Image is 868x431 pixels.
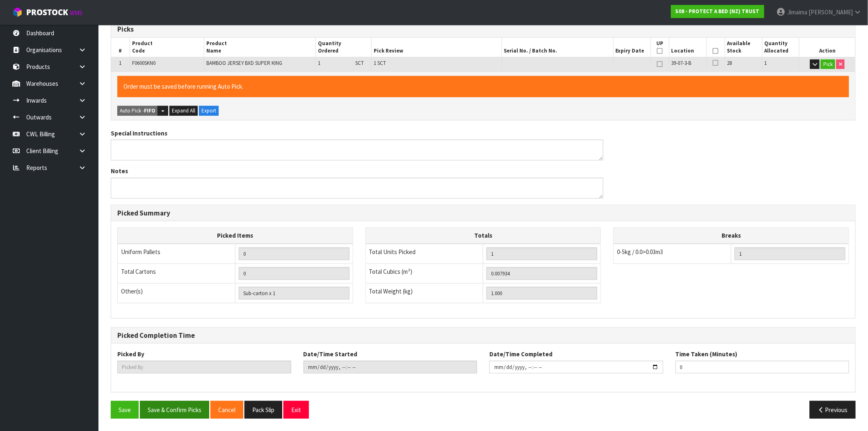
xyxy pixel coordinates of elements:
[118,283,235,303] td: Other(s)
[204,38,316,57] th: Product Name
[12,7,23,17] img: cube-alt.png
[762,38,799,57] th: Quantity Allocated
[117,350,144,358] label: Picked By
[26,7,68,18] span: ProStock
[117,25,477,33] h3: Picks
[809,8,853,16] span: [PERSON_NAME]
[489,350,553,358] label: Date/Time Completed
[651,38,669,57] th: UP
[117,332,849,339] h3: Picked Completion Time
[355,60,364,66] span: SCT
[119,60,121,66] span: 1
[169,106,198,116] button: Expand All
[365,283,483,303] td: Total Weight (kg)
[372,38,502,57] th: Pick Review
[374,60,386,66] span: 1 SCT
[172,107,195,114] span: Expand All
[199,106,219,116] button: Export
[140,401,209,419] button: Save & Confirm Picks
[810,401,856,419] button: Previous
[365,228,601,244] th: Totals
[316,38,372,57] th: Quantity Ordered
[70,9,82,17] small: WMS
[111,401,139,419] button: Save
[130,38,204,57] th: Product Code
[799,38,855,57] th: Action
[111,38,130,57] th: #
[672,60,692,66] span: 39-07-3-B
[144,107,155,114] strong: FIFO
[669,38,706,57] th: Location
[244,401,282,419] button: Pack Slip
[117,361,291,374] input: Picked By
[727,60,732,66] span: 28
[283,401,309,419] button: Exit
[676,350,738,358] label: Time Taken (Minutes)
[614,228,849,244] th: Breaks
[613,38,651,57] th: Expiry Date
[765,60,767,66] span: 1
[111,167,128,175] label: Notes
[304,350,358,358] label: Date/Time Started
[118,264,235,283] td: Total Cartons
[617,248,663,256] span: 0-5kg / 0.0>0.03m3
[117,106,158,116] button: Auto Pick -FIFO
[787,8,807,16] span: Jimaima
[117,209,849,217] h3: Picked Summary
[239,267,349,280] input: OUTERS TOTAL = CTN
[821,60,835,69] button: Pick
[118,244,235,264] td: Uniform Pallets
[676,8,760,15] strong: S08 - PROTECT A BED (NZ) TRUST
[206,60,282,66] span: BAMBOO JERSEY BXD SUPER KING
[111,129,167,138] label: Special Instructions
[671,5,764,18] a: S08 - PROTECT A BED (NZ) TRUST
[725,38,763,57] th: Available Stock
[132,60,155,66] span: F0600SKN0
[318,60,320,66] span: 1
[118,228,353,244] th: Picked Items
[365,244,483,264] td: Total Units Picked
[502,38,613,57] th: Serial No. / Batch No.
[210,401,243,419] button: Cancel
[365,264,483,283] td: Total Cubics (m³)
[239,248,349,260] input: UNIFORM P LINES
[676,361,850,374] input: Time Taken
[117,76,849,97] div: Order must be saved before running Auto Pick.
